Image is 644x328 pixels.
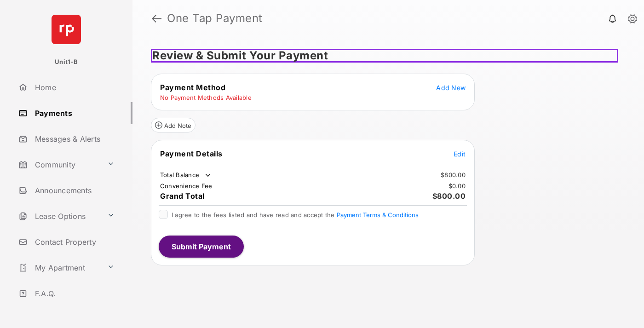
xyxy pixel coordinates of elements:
p: Unit1-B [55,58,78,67]
button: Add Note [151,118,195,132]
span: Payment Method [160,83,225,92]
button: I agree to the fees listed and have read and accept the [337,211,419,219]
span: I agree to the fees listed and have read and accept the [172,211,419,219]
a: Contact Property [15,231,132,253]
a: Announcements [15,179,132,201]
span: Edit [454,150,466,158]
td: $0.00 [448,182,466,190]
a: Home [15,76,132,98]
span: $800.00 [432,191,466,201]
td: No Payment Methods Available [160,93,252,102]
h5: Review & Submit Your Payment [151,49,618,63]
a: Messages & Alerts [15,128,132,150]
a: Lease Options [15,205,103,227]
td: Convenience Fee [160,182,213,190]
span: Grand Total [160,191,205,201]
td: $800.00 [440,171,466,179]
a: F.A.Q. [15,282,132,305]
button: Edit [454,149,466,158]
span: Add New [436,84,466,92]
button: Add New [436,83,466,92]
strong: One Tap Payment [167,13,263,24]
a: Payments [15,102,132,124]
a: Community [15,154,103,176]
td: Total Balance [160,171,213,180]
img: svg+xml;base64,PHN2ZyB4bWxucz0iaHR0cDovL3d3dy53My5vcmcvMjAwMC9zdmciIHdpZHRoPSI2NCIgaGVpZ2h0PSI2NC... [52,15,81,44]
button: Submit Payment [159,236,244,258]
span: Payment Details [160,149,223,158]
a: My Apartment [15,257,103,279]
